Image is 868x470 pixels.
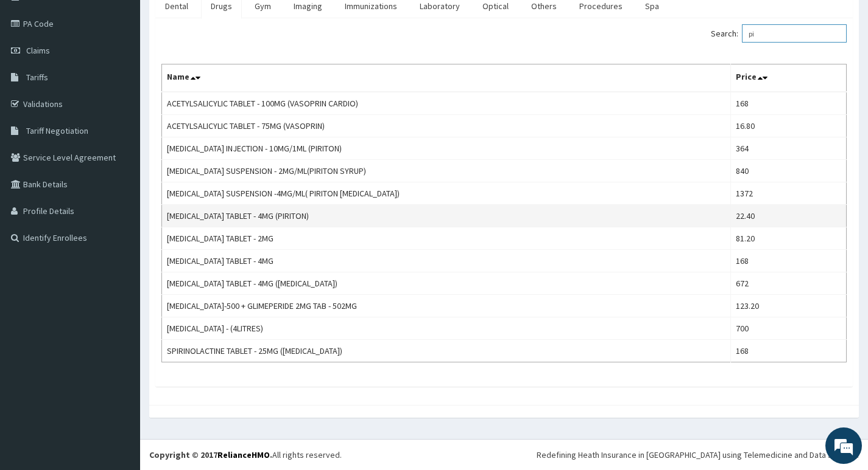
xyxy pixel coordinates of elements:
td: ACETYLSALICYLIC TABLET - 100MG (VASOPRIN CARDIO) [162,92,731,115]
img: d_794563401_company_1708531726252_794563401 [23,61,49,91]
td: SPIRINOLACTINE TABLET - 25MG ([MEDICAL_DATA]) [162,340,731,362]
footer: All rights reserved. [140,439,868,470]
span: Tariffs [26,72,48,83]
td: 364 [731,137,847,160]
td: 1372 [731,182,847,205]
td: 168 [731,92,847,115]
span: Claims [26,45,50,56]
div: Minimize live chat window [200,6,229,35]
td: [MEDICAL_DATA] TABLET - 4MG ([MEDICAL_DATA]) [162,272,731,295]
td: 81.20 [731,227,847,250]
td: [MEDICAL_DATA]-500 + GLIMEPERIDE 2MG TAB - 502MG [162,295,731,317]
td: [MEDICAL_DATA] TABLET - 4MG [162,250,731,272]
strong: Copyright © 2017 . [149,449,272,460]
span: Tariff Negotiation [26,125,88,136]
th: Price [731,64,847,92]
td: [MEDICAL_DATA] INJECTION - 10MG/1ML (PIRITON) [162,137,731,160]
td: [MEDICAL_DATA] TABLET - 4MG (PIRITON) [162,205,731,227]
td: ACETYLSALICYLIC TABLET - 75MG (VASOPRIN) [162,115,731,137]
td: 22.40 [731,205,847,227]
label: Search: [711,24,847,43]
th: Name [162,64,731,92]
td: [MEDICAL_DATA] - (4LITRES) [162,317,731,340]
td: [MEDICAL_DATA] SUSPENSION - 2MG/ML(PIRITON SYRUP) [162,160,731,182]
td: 700 [731,317,847,340]
div: Chat with us now [63,68,205,84]
td: 672 [731,272,847,295]
td: 168 [731,340,847,362]
textarea: Type your message and hit 'Enter' [6,332,232,375]
td: [MEDICAL_DATA] SUSPENSION -4MG/ML( PIRITON [MEDICAL_DATA]) [162,182,731,205]
div: Redefining Heath Insurance in [GEOGRAPHIC_DATA] using Telemedicine and Data Science! [537,449,859,461]
td: 168 [731,250,847,272]
input: Search: [742,24,847,43]
a: RelianceHMO [217,449,270,460]
td: [MEDICAL_DATA] TABLET - 2MG [162,227,731,250]
td: 840 [731,160,847,182]
td: 123.20 [731,295,847,317]
span: We're online! [71,153,168,276]
td: 16.80 [731,115,847,137]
